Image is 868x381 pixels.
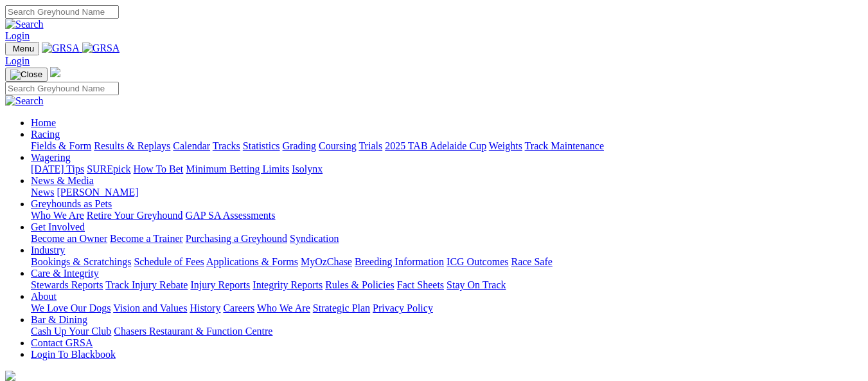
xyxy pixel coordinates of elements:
[110,233,183,244] a: Become a Trainer
[31,210,863,221] div: Greyhounds as Pets
[319,140,357,151] a: Coursing
[87,163,130,174] a: SUREpick
[301,256,352,267] a: MyOzChase
[290,233,339,244] a: Syndication
[31,175,94,186] a: News & Media
[31,256,131,267] a: Bookings & Scratchings
[397,279,444,290] a: Fact Sheets
[10,70,42,80] img: Close
[94,140,170,151] a: Results & Replays
[257,302,310,313] a: Who We Are
[5,95,44,107] img: Search
[31,349,116,360] a: Login To Blackbook
[5,30,30,41] a: Login
[31,291,57,302] a: About
[373,302,433,313] a: Privacy Policy
[223,302,254,313] a: Careers
[13,44,34,53] span: Menu
[5,5,119,19] input: Search
[5,371,15,381] img: logo-grsa-white.png
[134,163,184,174] a: How To Bet
[292,163,323,174] a: Isolynx
[186,233,287,244] a: Purchasing a Greyhound
[31,140,863,152] div: Racing
[355,256,444,267] a: Breeding Information
[113,302,187,313] a: Vision and Values
[243,140,280,151] a: Statistics
[31,302,863,314] div: About
[5,55,30,66] a: Login
[31,163,84,174] a: [DATE] Tips
[31,187,863,198] div: News & Media
[31,279,863,291] div: Care & Integrity
[114,326,272,337] a: Chasers Restaurant & Function Centre
[31,233,107,244] a: Become an Owner
[447,279,506,290] a: Stay On Track
[31,163,863,175] div: Wagering
[31,198,112,209] a: Greyhounds as Pets
[525,140,604,151] a: Track Maintenance
[31,326,111,337] a: Cash Up Your Club
[5,68,48,82] button: Toggle navigation
[447,256,508,267] a: ICG Outcomes
[489,140,522,151] a: Weights
[31,245,65,256] a: Industry
[252,279,323,290] a: Integrity Reports
[5,19,44,30] img: Search
[31,337,93,348] a: Contact GRSA
[213,140,240,151] a: Tracks
[31,268,99,279] a: Care & Integrity
[31,210,84,221] a: Who We Are
[31,187,54,198] a: News
[186,163,289,174] a: Minimum Betting Limits
[31,314,87,325] a: Bar & Dining
[511,256,552,267] a: Race Safe
[31,233,863,245] div: Get Involved
[31,256,863,268] div: Industry
[31,117,56,128] a: Home
[31,279,103,290] a: Stewards Reports
[173,140,210,151] a: Calendar
[87,210,183,221] a: Retire Your Greyhound
[5,82,119,95] input: Search
[134,256,204,267] a: Schedule of Fees
[31,326,863,337] div: Bar & Dining
[313,302,370,313] a: Strategic Plan
[385,140,486,151] a: 2025 TAB Adelaide Cup
[82,42,120,54] img: GRSA
[359,140,382,151] a: Trials
[31,140,91,151] a: Fields & Form
[190,279,250,290] a: Injury Reports
[31,302,111,313] a: We Love Our Dogs
[42,42,80,54] img: GRSA
[31,152,71,163] a: Wagering
[283,140,316,151] a: Grading
[186,210,276,221] a: GAP SA Assessments
[31,221,85,232] a: Get Involved
[5,42,39,55] button: Toggle navigation
[57,187,138,198] a: [PERSON_NAME]
[105,279,188,290] a: Track Injury Rebate
[31,129,60,140] a: Racing
[325,279,394,290] a: Rules & Policies
[50,67,60,77] img: logo-grsa-white.png
[190,302,220,313] a: History
[206,256,298,267] a: Applications & Forms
